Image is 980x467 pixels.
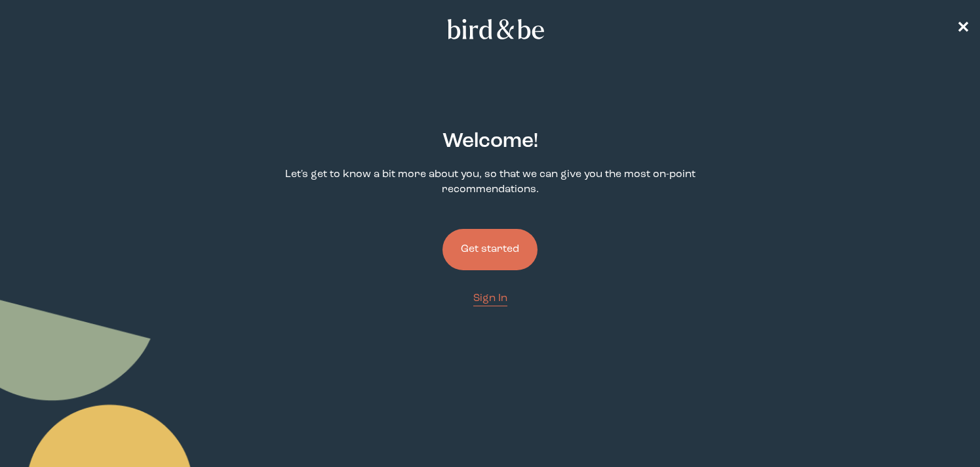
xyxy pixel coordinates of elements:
p: Let's get to know a bit more about you, so that we can give you the most on-point recommendations. [256,167,725,197]
a: ✕ [956,18,970,41]
span: Sign In [473,293,507,304]
button: Get started [442,229,538,270]
h2: Welcome ! [442,127,538,157]
a: Sign In [473,291,507,306]
iframe: Gorgias live chat messenger [914,405,967,454]
span: ✕ [956,21,970,37]
a: Get started [442,208,538,291]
